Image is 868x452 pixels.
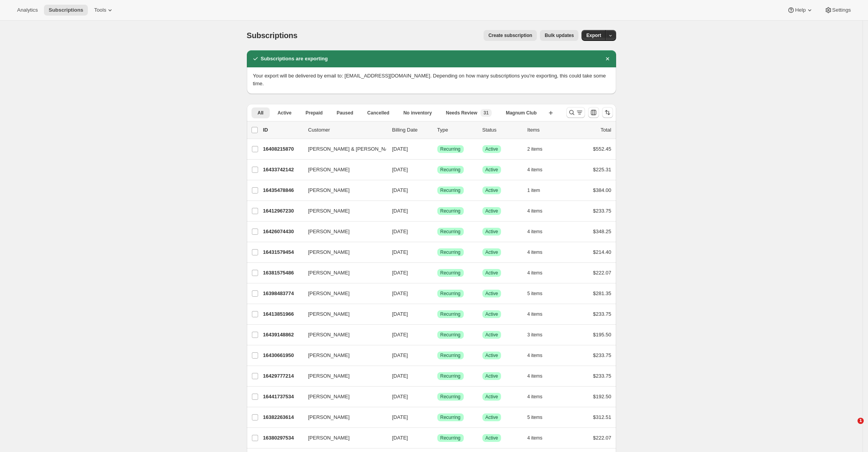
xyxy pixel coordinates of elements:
p: Status [482,126,521,134]
span: Active [486,332,498,338]
span: Create subscription [488,32,532,39]
button: 4 items [527,391,551,402]
p: 16433742142 [263,166,302,174]
button: 3 items [527,329,551,340]
div: 16435478846[PERSON_NAME][DATE]SuccessRecurringSuccessActive1 item$384.00 [263,185,611,196]
p: Total [601,126,611,134]
span: Active [486,414,498,420]
span: Magnum Club [506,110,536,116]
div: Type [437,126,476,134]
div: 16431579454[PERSON_NAME][DATE]SuccessRecurringSuccessActive4 items$214.40 [263,247,611,258]
span: [PERSON_NAME] [308,372,350,380]
div: 16413851966[PERSON_NAME][DATE]SuccessRecurringSuccessActive4 items$233.75 [263,309,611,320]
button: Customize table column order and visibility [588,107,599,118]
button: Dismiss notification [602,53,613,64]
span: 3 items [527,332,543,338]
span: $195.50 [593,332,611,338]
button: Export [582,30,606,41]
span: Active [486,229,498,235]
button: [PERSON_NAME] [304,349,381,362]
span: $233.75 [593,352,611,358]
button: Settings [820,5,856,16]
span: No inventory [403,110,432,116]
div: 16412967230[PERSON_NAME][DATE]SuccessRecurringSuccessActive4 items$233.75 [263,206,611,216]
button: [PERSON_NAME] [304,205,381,217]
button: 4 items [527,247,551,258]
span: [DATE] [392,311,408,317]
p: 16439148862 [263,331,302,339]
button: [PERSON_NAME] [304,225,381,238]
span: [PERSON_NAME] [308,166,350,174]
div: 16433742142[PERSON_NAME][DATE]SuccessRecurringSuccessActive4 items$225.31 [263,164,611,175]
p: Billing Date [392,126,431,134]
button: [PERSON_NAME] & [PERSON_NAME] [304,143,381,155]
span: Active [486,249,498,255]
span: Recurring [440,187,461,193]
span: Analytics [17,7,38,13]
span: 4 items [527,208,543,214]
button: Subscriptions [44,5,88,16]
span: [DATE] [392,249,408,255]
span: $281.35 [593,290,611,296]
span: Recurring [440,249,461,255]
button: [PERSON_NAME] [304,432,381,444]
span: $552.45 [593,146,611,152]
span: [PERSON_NAME] [308,393,350,401]
span: 4 items [527,167,543,173]
button: [PERSON_NAME] [304,184,381,197]
iframe: Intercom live chat [842,418,860,436]
span: [DATE] [392,290,408,296]
span: [PERSON_NAME] [308,352,350,359]
p: 16398483774 [263,290,302,297]
button: [PERSON_NAME] [304,390,381,403]
button: Help [782,5,818,16]
span: Recurring [440,435,461,441]
span: $214.40 [593,249,611,255]
span: 4 items [527,373,543,379]
button: More views [251,120,292,128]
button: [PERSON_NAME] [304,164,381,176]
p: 16435478846 [263,186,302,194]
span: $348.25 [593,229,611,234]
span: [PERSON_NAME] [308,331,350,339]
button: [PERSON_NAME] [304,287,381,300]
span: 4 items [527,229,543,235]
span: Recurring [440,290,461,297]
span: Subscriptions [247,31,298,40]
p: 16380297534 [263,434,302,442]
div: 16398483774[PERSON_NAME][DATE]SuccessRecurringSuccessActive5 items$281.35 [263,288,611,299]
span: Active [486,187,498,193]
button: [PERSON_NAME] [304,246,381,259]
span: Tools [94,7,106,13]
span: [DATE] [392,394,408,399]
span: $222.07 [593,270,611,276]
span: 4 items [527,249,543,255]
span: [DATE] [392,414,408,420]
span: Recurring [440,373,461,379]
span: $233.75 [593,208,611,214]
span: Recurring [440,394,461,400]
button: 4 items [527,267,551,278]
span: [DATE] [392,208,408,214]
span: Active [486,352,498,359]
span: 2 items [527,146,543,152]
span: Active [486,435,498,441]
button: [PERSON_NAME] [304,370,381,382]
span: All [258,110,264,116]
span: Cancelled [367,110,389,116]
span: $192.50 [593,394,611,399]
span: 4 items [527,270,543,276]
p: ID [263,126,302,134]
span: Needs Review [446,110,477,116]
button: 4 items [527,309,551,320]
span: Recurring [440,146,461,152]
span: [PERSON_NAME] [308,434,350,442]
button: 5 items [527,288,551,299]
span: [DATE] [392,332,408,338]
span: [PERSON_NAME] [308,310,350,318]
div: 16429777214[PERSON_NAME][DATE]SuccessRecurringSuccessActive4 items$233.75 [263,371,611,382]
p: 16429777214 [263,372,302,380]
button: 4 items [527,371,551,382]
span: Active [486,311,498,317]
span: Active [486,146,498,152]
